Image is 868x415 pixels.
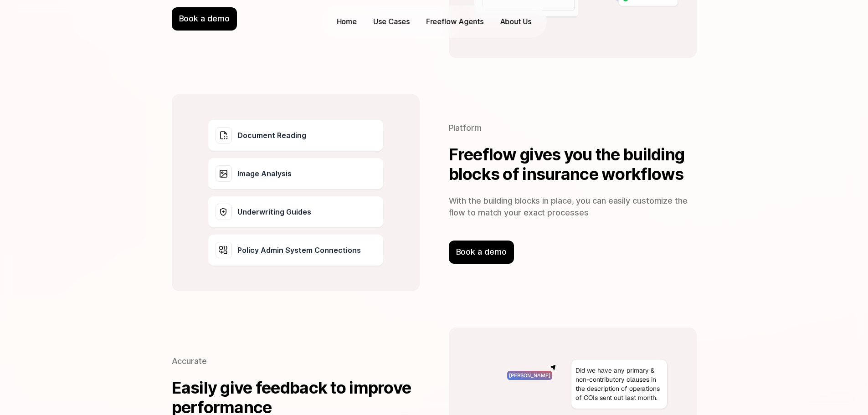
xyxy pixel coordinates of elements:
p: Accurate [172,355,420,367]
a: Freeflow Agents [421,15,488,29]
div: Book a demo [449,241,514,263]
p: Document Reading [237,130,306,141]
p: Image Analysis [237,168,292,179]
p: Did we have any primary & non-contributory clauses in the description of operations of COIs sent ... [575,366,663,402]
p: Book a demo [456,246,507,258]
p: Home [337,16,357,27]
div: Book a demo [172,7,237,30]
button: Use Cases [369,15,414,29]
p: [PERSON_NAME] [509,372,550,379]
h2: Freeflow gives you the building blocks of insurance workflows [449,145,697,184]
p: About Us [500,16,531,27]
p: Freeflow Agents [426,16,483,27]
p: Book a demo [179,13,230,25]
a: About Us [495,15,536,29]
p: Use Cases [374,16,410,27]
p: Platform [449,122,697,134]
p: Underwriting Guides [237,206,311,217]
p: With the building blocks in place, you can easily customize the flow to match your exact processes [449,195,697,219]
p: Policy Admin System Connections [237,245,361,256]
